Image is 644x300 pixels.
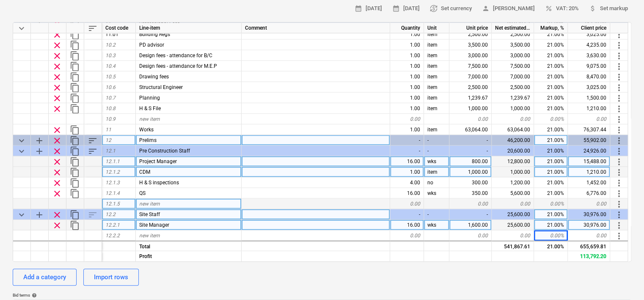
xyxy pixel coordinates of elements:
[545,5,553,12] span: percent
[449,22,492,33] div: Unit price
[586,2,631,15] button: Set markup
[424,124,449,135] div: item
[492,114,534,124] div: 0.00
[424,39,449,50] div: item
[390,167,424,177] div: 1.00
[589,4,628,14] span: Set markup
[492,188,534,198] div: 5,600.00
[492,22,534,33] div: Net estimated cost
[52,209,62,219] span: Remove row
[355,5,362,12] span: calendar_month
[52,167,62,177] span: Remove row
[449,50,492,61] div: 3,000.00
[392,5,400,12] span: calendar_month
[542,2,582,15] button: VAT: 20%
[614,114,624,124] span: More actions
[492,92,534,103] div: 1,239.67
[52,40,62,50] span: Remove row
[424,103,449,114] div: item
[568,251,610,261] div: 113,792.20
[52,220,62,230] span: Remove row
[424,61,449,71] div: item
[568,103,610,114] div: 1,210.00
[492,39,534,50] div: 3,500.00
[492,103,534,114] div: 1,000.00
[52,188,62,198] span: Remove row
[449,103,492,114] div: 1,000.00
[449,209,492,219] div: -
[23,272,66,283] div: Add a category
[139,94,160,100] span: Planning
[568,29,610,39] div: 3,025.00
[534,156,568,167] div: 21.00%
[94,272,128,283] div: Import rows
[534,219,568,230] div: 21.00%
[534,71,568,82] div: 21.00%
[390,177,424,188] div: 4.00
[449,219,492,230] div: 1,600.00
[105,147,116,153] span: 12.1
[568,188,610,198] div: 6,776.00
[105,42,116,47] span: 10.2
[614,135,624,145] span: More actions
[449,114,492,124] div: 0.00
[424,177,449,188] div: no
[70,61,80,71] span: Duplicate row
[70,188,80,198] span: Duplicate row
[492,167,534,177] div: 1,000.00
[449,188,492,198] div: 350.00
[139,42,164,47] span: PD advisor
[568,71,610,82] div: 8,470.00
[614,125,624,135] span: More actions
[614,29,624,39] span: More actions
[424,92,449,103] div: item
[492,209,534,219] div: 25,600.00
[614,178,624,188] span: More actions
[70,72,80,82] span: Duplicate row
[614,199,624,209] span: More actions
[390,103,424,114] div: 1.00
[70,93,80,103] span: Duplicate row
[105,200,120,206] span: 12.1.5
[70,29,80,39] span: Duplicate row
[139,73,169,79] span: Drawing fees
[614,50,624,61] span: More actions
[139,116,160,122] span: new item
[568,198,610,209] div: 0.00
[614,93,624,103] span: More actions
[351,2,385,15] button: [DATE]
[70,146,80,156] span: Duplicate category
[492,156,534,167] div: 12,800.00
[34,135,44,145] span: Add sub category to row
[17,146,27,156] span: Collapse category
[492,50,534,61] div: 3,000.00
[534,135,568,145] div: 21.00%
[614,156,624,167] span: More actions
[492,82,534,92] div: 2,500.00
[534,209,568,219] div: 21.00%
[139,126,154,132] span: Works
[568,177,610,188] div: 1,452.00
[568,230,610,241] div: 0.00
[52,125,62,135] span: Remove row
[102,22,136,33] div: Cost code
[568,114,610,124] div: 0.00
[139,158,177,164] span: Project Manager
[139,179,179,185] span: H & S inspections
[424,82,449,92] div: item
[568,167,610,177] div: 1,210.00
[52,135,62,145] span: Remove row
[568,135,610,145] div: 55,902.00
[52,29,62,39] span: Remove row
[430,4,472,14] span: Set currency
[568,61,610,71] div: 9,075.00
[102,29,136,39] div: 11.01
[136,240,242,251] div: Total
[614,167,624,177] span: More actions
[534,230,568,241] div: 0.00%
[492,177,534,188] div: 1,200.00
[52,178,62,188] span: Remove row
[568,92,610,103] div: 1,500.00
[568,82,610,92] div: 3,025.00
[534,39,568,50] div: 21.00%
